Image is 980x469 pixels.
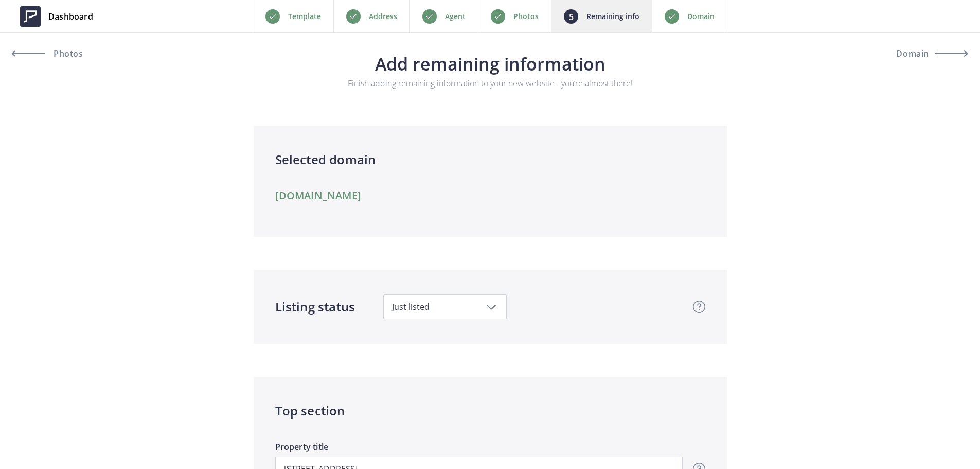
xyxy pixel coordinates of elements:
span: Domain [896,49,929,58]
p: Finish adding remaining information to your new website - you’re almost there! [318,77,662,90]
span: Just listed [392,301,498,312]
a: Photos [12,41,105,66]
button: Domain [875,41,968,66]
h4: Top section [275,402,705,420]
p: Domain [687,10,715,23]
a: [DOMAIN_NAME] [275,189,362,202]
p: Template [288,10,321,23]
span: Photos [51,49,83,58]
p: Address [369,10,397,23]
h4: Listing status [275,298,355,316]
label: Property title [275,441,683,457]
span: Dashboard [48,10,93,23]
h4: Selected domain [275,150,705,169]
h3: Add remaining information [138,55,842,73]
p: Remaining info [586,10,639,23]
p: Agent [445,10,466,23]
a: Dashboard [12,1,101,32]
p: Photos [513,10,539,23]
img: question [693,301,705,313]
